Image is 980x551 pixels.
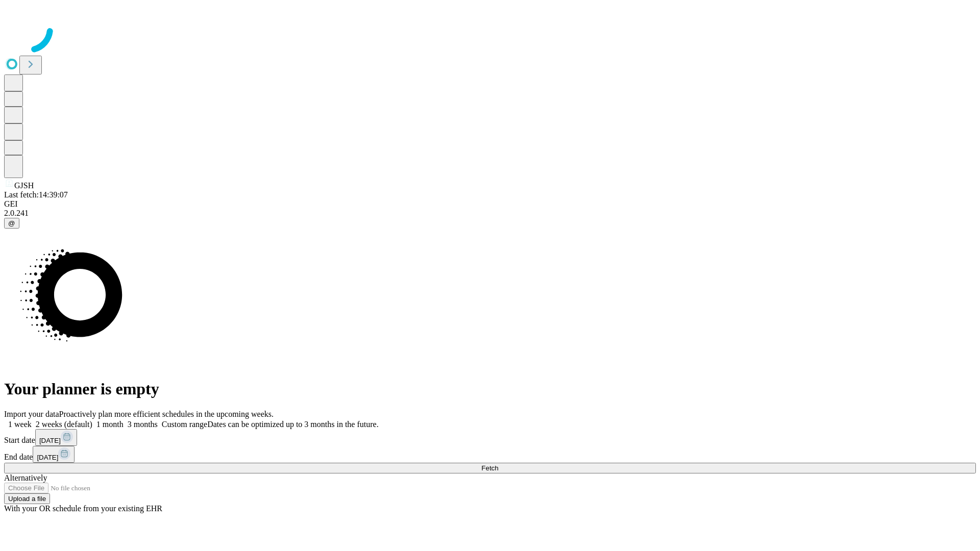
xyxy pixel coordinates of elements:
[8,420,32,429] span: 1 week
[8,219,15,227] span: @
[37,454,58,461] span: [DATE]
[207,420,378,429] span: Dates can be optimized up to 3 months in the future.
[35,429,77,446] button: [DATE]
[4,446,976,463] div: End date
[4,190,68,199] span: Last fetch: 14:39:07
[33,446,75,463] button: [DATE]
[4,380,976,398] h1: Your planner is empty
[59,410,274,418] span: Proactively plan more efficient schedules in the upcoming weeks.
[128,420,158,429] span: 3 months
[4,199,976,209] div: GEI
[4,473,47,482] span: Alternatively
[162,420,207,429] span: Custom range
[4,218,19,229] button: @
[481,464,498,472] span: Fetch
[39,437,61,444] span: [DATE]
[36,420,92,429] span: 2 weeks (default)
[14,181,34,190] span: GJSH
[4,463,976,473] button: Fetch
[4,410,59,418] span: Import your data
[96,420,124,429] span: 1 month
[4,504,162,513] span: With your OR schedule from your existing EHR
[4,429,976,446] div: Start date
[4,209,976,218] div: 2.0.241
[4,493,50,504] button: Upload a file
